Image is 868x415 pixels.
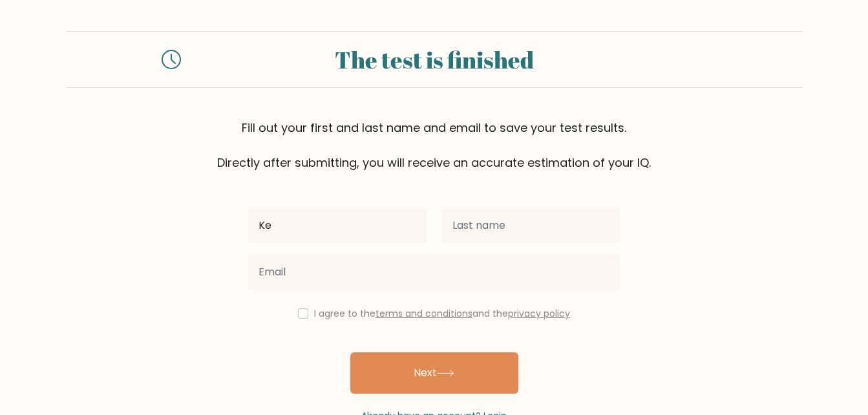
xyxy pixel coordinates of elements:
a: privacy policy [508,307,570,320]
label: I agree to the and the [314,307,570,320]
input: Email [248,254,620,290]
input: First name [248,207,427,244]
div: The test is finished [196,42,672,77]
div: Fill out your first and last name and email to save your test results. Directly after submitting,... [66,119,803,171]
button: Next [350,352,518,394]
input: Last name [442,207,620,244]
a: terms and conditions [376,307,472,320]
